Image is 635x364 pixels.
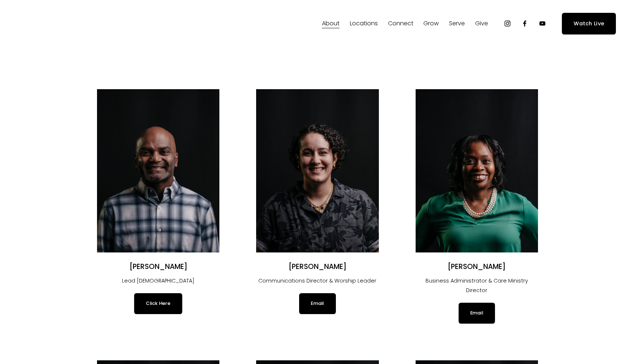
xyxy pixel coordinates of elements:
[459,303,495,323] a: Email
[134,293,182,314] a: Click Here
[256,262,379,272] h2: [PERSON_NAME]
[97,276,219,286] p: Lead [DEMOGRAPHIC_DATA]
[475,18,488,29] a: folder dropdown
[416,262,538,272] h2: [PERSON_NAME]
[521,20,528,27] a: Facebook
[299,293,336,314] a: Email
[423,18,439,29] a: folder dropdown
[475,18,488,29] span: Give
[416,276,538,295] p: Business Administrator & Care Ministry Director
[256,276,379,286] p: Communications Director & Worship Leader
[423,18,439,29] span: Grow
[449,18,465,29] a: folder dropdown
[256,89,379,252] img: Angélica Smith
[562,13,616,34] a: Watch Live
[388,18,413,29] span: Connect
[322,18,340,29] a: folder dropdown
[19,16,122,31] img: Fellowship Memphis
[322,18,340,29] span: About
[350,18,378,29] a: folder dropdown
[388,18,413,29] a: folder dropdown
[504,20,511,27] a: Instagram
[97,262,219,272] h2: [PERSON_NAME]
[449,18,465,29] span: Serve
[539,20,546,27] a: YouTube
[350,18,378,29] span: Locations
